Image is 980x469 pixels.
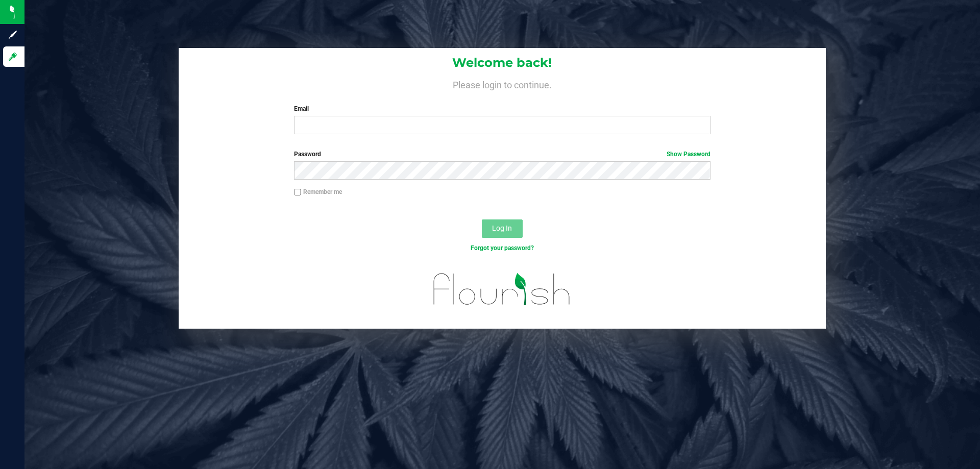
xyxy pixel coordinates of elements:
[492,224,512,232] span: Log In
[8,30,18,40] inline-svg: Sign up
[179,78,826,90] h4: Please login to continue.
[421,263,583,315] img: flourish_logo.svg
[667,151,710,158] a: Show Password
[294,104,710,113] label: Email
[294,187,342,196] label: Remember me
[294,189,301,196] input: Remember me
[294,151,321,158] span: Password
[8,52,18,62] inline-svg: Log in
[471,244,534,252] a: Forgot your password?
[482,219,523,238] button: Log In
[179,56,826,69] h1: Welcome back!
